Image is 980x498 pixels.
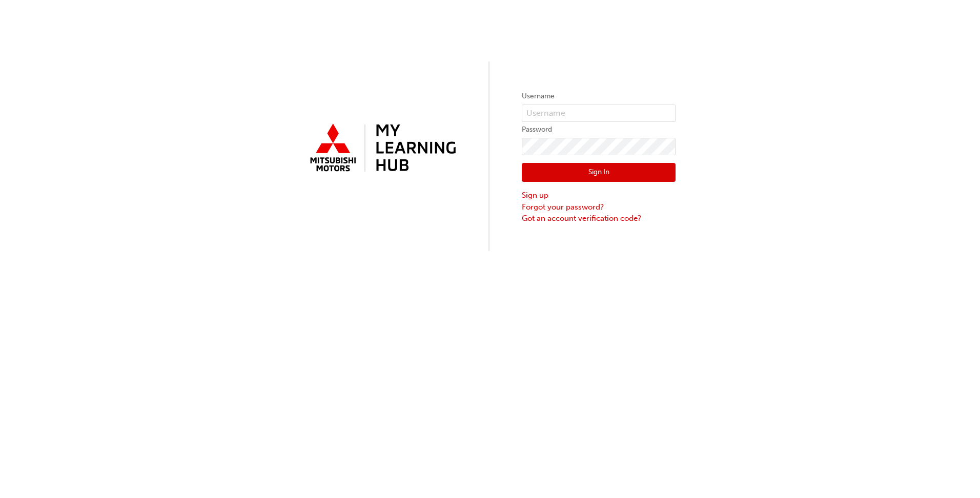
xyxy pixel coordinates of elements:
img: mmal [304,119,458,178]
input: Username [522,105,676,122]
a: Sign up [522,190,676,201]
label: Username [522,90,676,102]
button: Sign In [522,163,676,182]
a: Forgot your password? [522,201,676,213]
label: Password [522,123,676,136]
a: Got an account verification code? [522,213,676,224]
